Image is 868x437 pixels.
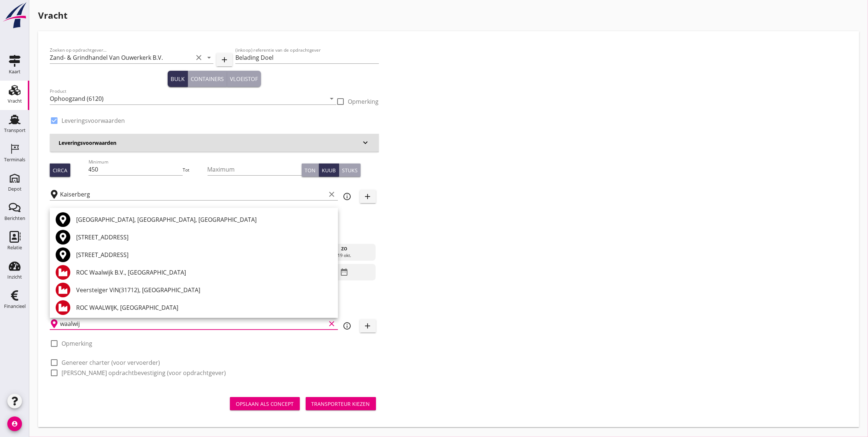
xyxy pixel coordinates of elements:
i: add [364,192,372,201]
input: Zoeken op opdrachtgever... [50,52,193,63]
div: Vracht [8,99,22,103]
i: info_outline [343,322,352,330]
div: ROC WAALWIJK, [GEOGRAPHIC_DATA] [76,303,332,312]
label: [PERSON_NAME] opdrachtbevestiging (voor opdrachtgever) [62,369,226,377]
i: date_range [340,265,349,279]
div: Kuub [322,166,336,174]
button: Vloeistof [227,71,261,87]
div: Depot [8,187,22,191]
div: Containers [191,75,224,83]
div: Kaart [9,69,21,74]
div: [STREET_ADDRESS] [76,250,332,259]
input: Losplaats [60,318,326,330]
div: Berichten [4,216,25,221]
i: arrow_drop_down [328,94,336,103]
div: Terminals [4,157,25,162]
div: zo [315,246,374,252]
i: add [364,322,372,330]
h1: Vracht [38,9,859,22]
i: clear [194,53,203,62]
div: Veersteiger ViN(31712), [GEOGRAPHIC_DATA] [76,286,332,294]
div: 19 okt. [315,252,374,259]
button: Kuub [319,164,339,177]
button: Opslaan als concept [230,397,300,410]
button: Transporteur kiezen [306,397,376,410]
div: Relatie [7,245,22,250]
label: Opmerking [62,340,92,347]
div: Stuks [342,166,358,174]
div: [GEOGRAPHIC_DATA], [GEOGRAPHIC_DATA], [GEOGRAPHIC_DATA] [76,215,332,224]
label: Genereer charter (voor vervoerder) [62,359,160,366]
button: Stuks [339,164,361,177]
i: clear [328,190,336,199]
button: Bulk [168,71,188,87]
button: Ton [302,164,319,177]
button: Circa [50,164,70,177]
input: (inkoop) referentie van de opdrachtgever [235,52,379,63]
i: clear [328,319,336,328]
i: add [220,55,229,64]
div: Vloeistof [230,75,258,83]
button: Containers [188,71,227,87]
div: Transport [4,128,26,133]
div: Circa [53,166,67,174]
i: keyboard_arrow_down [361,138,370,147]
div: Opslaan als concept [236,400,294,408]
input: Minimum [89,164,183,175]
i: account_circle [7,416,22,431]
div: [STREET_ADDRESS] [76,233,332,242]
div: Financieel [4,304,26,309]
label: Leveringsvoorwaarden [62,117,125,124]
i: arrow_drop_down [205,53,213,62]
input: Product [50,93,326,104]
h3: Leveringsvoorwaarden [59,139,361,147]
input: Maximum [208,164,302,175]
input: Laadplaats [60,188,326,200]
i: info_outline [343,192,352,201]
img: logo-small.a267ee39.svg [1,2,28,29]
label: Opmerking [348,98,379,105]
div: Inzicht [7,275,22,279]
div: ROC Waalwijk B.V., [GEOGRAPHIC_DATA] [76,268,332,277]
div: Transporteur kiezen [312,400,370,408]
div: Tot [183,167,208,173]
div: Bulk [171,75,185,83]
div: Ton [305,166,316,174]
